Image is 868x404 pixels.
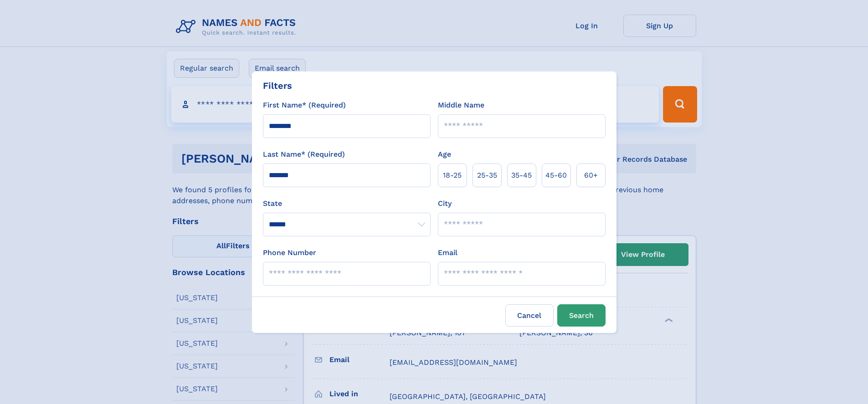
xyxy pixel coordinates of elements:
[263,247,316,258] label: Phone Number
[557,304,606,327] button: Search
[545,170,567,181] span: 45‑60
[511,170,532,181] span: 35‑45
[263,149,345,160] label: Last Name* (Required)
[438,247,457,258] label: Email
[505,304,554,327] label: Cancel
[443,170,462,181] span: 18‑25
[477,170,497,181] span: 25‑35
[263,198,431,209] label: State
[438,149,451,160] label: Age
[584,170,598,181] span: 60+
[263,100,346,111] label: First Name* (Required)
[263,79,292,92] div: Filters
[438,198,452,209] label: City
[438,100,484,111] label: Middle Name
